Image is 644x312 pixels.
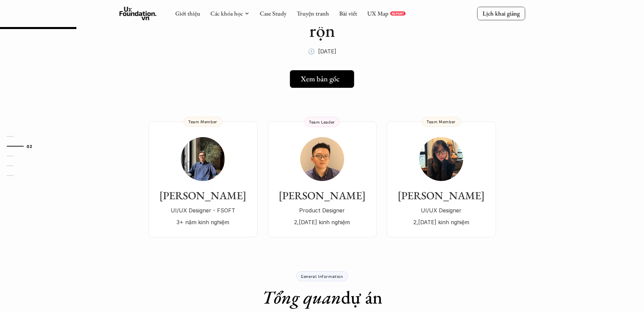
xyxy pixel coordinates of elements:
[477,7,525,20] a: Lịch khai giảng
[268,122,377,237] a: [PERSON_NAME]Product Designer2,[DATE] kinh nghiệmTeam Leader
[339,9,357,17] a: Bài viết
[301,274,343,279] p: General Information
[309,120,335,124] p: Team Leader
[27,144,32,149] strong: 02
[275,205,370,215] p: Product Designer
[148,122,258,237] a: [PERSON_NAME]UI/UX Designer - FSOFT3+ năm kinh nghiệmTeam Member
[301,75,340,83] h5: Xem bản gốc
[391,11,404,16] p: REPORT
[155,205,251,215] p: UI/UX Designer - FSOFT
[155,217,251,227] p: 3+ năm kinh nghiệm
[427,119,456,124] p: Team Member
[262,285,341,309] em: Tổng quan
[393,205,489,215] p: UI/UX Designer
[7,142,39,150] a: 02
[387,122,496,237] a: [PERSON_NAME]UI/UX Designer2,[DATE] kinh nghiệmTeam Member
[296,9,329,17] a: Truyện tranh
[275,189,370,202] h3: [PERSON_NAME]
[155,189,251,202] h3: [PERSON_NAME]
[275,217,370,227] p: 2,[DATE] kinh nghiệm
[290,70,354,88] a: Xem bản gốc
[308,46,336,56] p: 🕔 [DATE]
[482,9,520,17] p: Lịch khai giảng
[367,9,388,17] a: UX Map
[262,286,382,308] h1: dự án
[393,189,489,202] h3: [PERSON_NAME]
[210,9,243,17] a: Các khóa học
[260,9,286,17] a: Case Study
[188,119,217,124] p: Team Member
[175,9,200,17] a: Giới thiệu
[393,217,489,227] p: 2,[DATE] kinh nghiệm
